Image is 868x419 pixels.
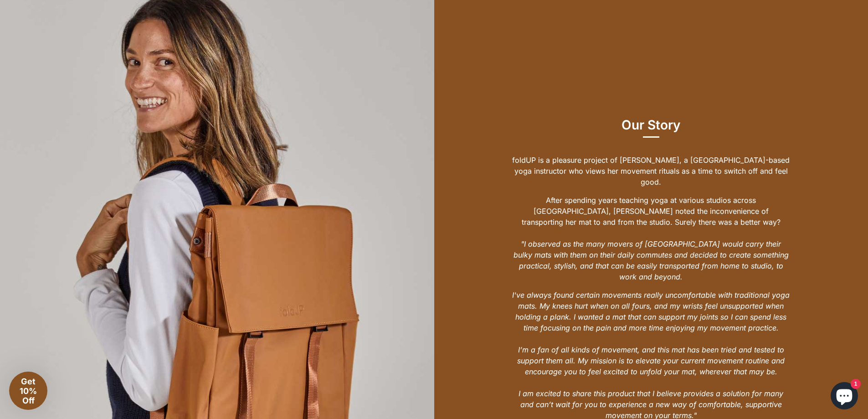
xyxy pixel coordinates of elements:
inbox-online-store-chat: Shopify online store chat [828,382,861,412]
p: After spending years teaching yoga at various studios across [GEOGRAPHIC_DATA], [PERSON_NAME] not... [512,195,790,282]
div: Get 10% Off [9,372,47,410]
h2: Our Story [512,117,790,138]
em: "I observed as the many movers of [GEOGRAPHIC_DATA] would carry their bulky mats with them on the... [514,239,789,281]
span: Get 10% Off [20,377,37,405]
p: foldUP is a pleasure project of [PERSON_NAME], a [GEOGRAPHIC_DATA]-based yoga instructor who view... [512,155,790,187]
